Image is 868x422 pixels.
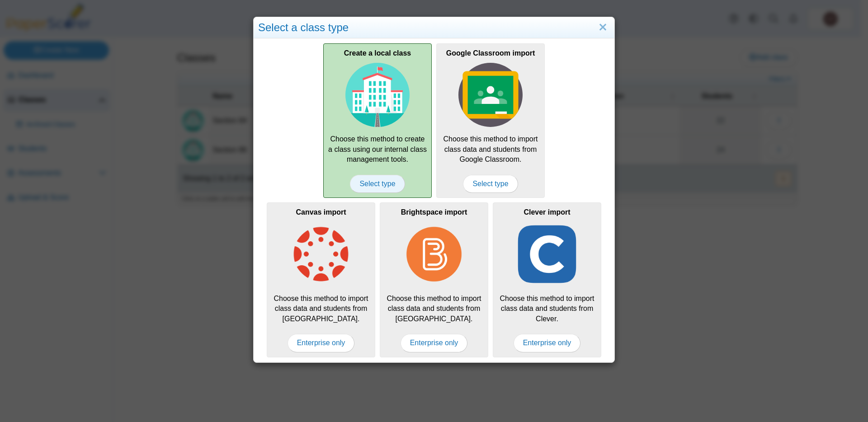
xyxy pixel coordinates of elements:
[323,43,432,198] div: Choose this method to create a class using our internal class management tools.
[515,222,579,286] img: class-type-clever.png
[446,49,535,57] b: Google Classroom import
[254,17,614,38] div: Select a class type
[596,20,610,35] a: Close
[402,222,466,286] img: class-type-brightspace.png
[289,222,353,286] img: class-type-canvas.png
[458,63,523,127] img: class-type-google-classroom.svg
[296,208,346,216] b: Canvas import
[344,49,411,57] b: Create a local class
[350,175,405,193] span: Select type
[267,202,375,357] div: Choose this method to import class data and students from [GEOGRAPHIC_DATA].
[493,202,601,357] div: Choose this method to import class data and students from Clever.
[345,63,410,127] img: class-type-local.svg
[380,202,488,357] div: Choose this method to import class data and students from [GEOGRAPHIC_DATA].
[288,334,355,352] span: Enterprise only
[401,334,468,352] span: Enterprise only
[524,208,570,216] b: Clever import
[463,175,518,193] span: Select type
[436,43,545,198] div: Choose this method to import class data and students from Google Classroom.
[323,43,432,198] a: Create a local class Choose this method to create a class using our internal class management too...
[436,43,545,198] a: Google Classroom import Choose this method to import class data and students from Google Classroo...
[514,334,581,352] span: Enterprise only
[401,208,467,216] b: Brightspace import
